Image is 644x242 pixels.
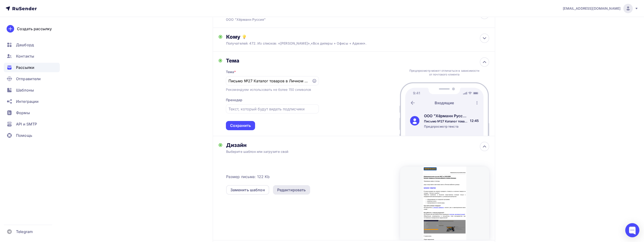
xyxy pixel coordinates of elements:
div: Рекомендуем использовать не более 150 символов [226,87,311,92]
div: 12:45 [470,118,479,123]
a: Шаблоны [4,85,60,95]
a: Формы [4,108,60,117]
span: Рассылки [16,65,34,70]
div: Предпросмотр может отличаться в зависимости от почтового клиента [408,69,481,76]
span: Отправители [16,76,41,82]
input: Текст, который будут видеть подписчики [228,106,316,112]
div: Сохранить [230,123,251,128]
a: [EMAIL_ADDRESS][DOMAIN_NAME] [563,4,638,13]
span: Формы [16,110,30,116]
div: Получателей: 472. Из списков: «[PERSON_NAME]»,«Все дилеры + Офисы + Админ». [226,41,463,46]
div: Кому [226,33,489,40]
div: Тема [226,57,319,64]
div: Заменить шаблон [230,187,265,193]
a: Рассылки [4,63,60,72]
div: Выберите шаблон или загрузите свой [226,149,463,154]
div: ООО "Хёрманн Руссия" [226,17,318,22]
div: Создать рассылку [17,26,52,32]
span: Контакты [16,53,34,59]
span: Размер письма: 122 Kb [226,174,270,179]
div: Письмо №27 Каталог товаров в Личном кабинете [PERSON_NAME] [424,119,468,123]
input: Укажите тему письма [228,78,309,84]
span: Дашборд [16,42,34,48]
div: Редактировать [277,187,306,193]
div: ООО "Хёрманн Руссия" [424,113,468,119]
a: Контакты [4,51,60,61]
span: Помощь [16,133,32,138]
a: Дашборд [4,40,60,50]
span: Интеграции [16,99,39,104]
a: Отправители [4,74,60,83]
span: Шаблоны [16,87,34,93]
div: Предпросмотр текста [424,124,468,129]
div: Тема [226,70,236,74]
span: Telegram [16,229,33,234]
span: API и SMTP [16,121,37,127]
span: [EMAIL_ADDRESS][DOMAIN_NAME] [563,6,620,11]
div: Дизайн [226,142,489,148]
div: Прехедер [226,98,242,102]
